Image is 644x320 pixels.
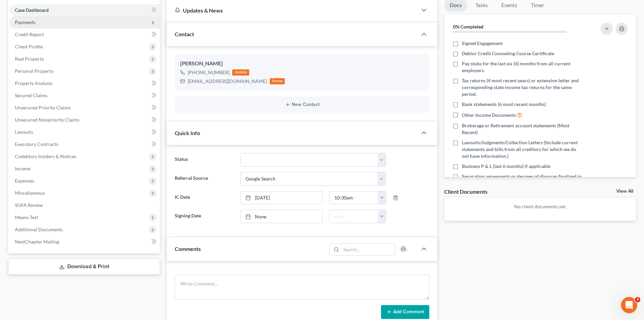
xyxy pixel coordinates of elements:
[462,122,582,136] span: Brokerage or Retirement account statements (Most Recent)
[462,173,582,187] span: Separation agreements or decrees of divorces finalized in the past 2 years
[9,77,160,89] a: Property Analysis
[381,305,429,319] button: Add Comment
[175,7,409,14] div: Updates & News
[9,126,160,138] a: Lawsuits
[15,166,30,171] span: Income
[9,138,160,150] a: Executory Contracts
[15,202,43,208] span: SOFA Review
[15,92,47,98] span: Secured Claims
[15,129,33,135] span: Lawsuits
[462,112,516,119] span: Other Income Documents
[15,190,45,196] span: Miscellaneous
[15,214,38,220] span: Means Test
[15,19,35,25] span: Payments
[330,191,378,204] input: -- : --
[341,244,395,255] input: Search...
[175,246,201,252] span: Comments
[9,28,160,41] a: Credit Report
[9,236,160,248] a: NextChapter Mailing
[270,78,285,84] div: home
[15,80,52,86] span: Property Analysis
[15,56,44,62] span: Real Property
[462,139,582,159] span: Lawsuits/Judgments/Collection Letters (Include current statements and bills from all creditors fo...
[180,60,424,68] div: [PERSON_NAME]
[462,60,582,74] span: Pay stubs for the last six (6) months from all current employers.
[175,130,200,136] span: Quick Info
[15,105,71,110] span: Unsecured Priority Claims
[635,297,640,302] span: 3
[171,210,237,223] label: Signing Date
[444,188,487,195] div: Client Documents
[15,153,76,159] span: Codebtors Insiders & Notices
[188,69,230,76] div: [PHONE_NUMBER]
[15,44,43,49] span: Client Profile
[462,163,550,170] span: Business P & L (last 6 months) if applicable
[171,191,237,205] label: IC Date
[9,199,160,211] a: SOFA Review
[330,210,378,223] input: -- : --
[462,50,554,57] span: Debtor Credit Counseling Course Certificate
[15,141,58,147] span: Executory Contracts
[462,40,503,47] span: Signed Engagement
[15,227,63,232] span: Additional Documents
[171,172,237,186] label: Referral Source
[9,89,160,102] a: Secured Claims
[616,189,633,194] a: View All
[9,114,160,126] a: Unsecured Nonpriority Claims
[9,102,160,114] a: Unsecured Priority Claims
[232,69,249,76] div: mobile
[241,191,322,204] a: [DATE]
[15,68,53,74] span: Personal Property
[462,101,546,108] span: Bank statements (6 most recent months)
[462,77,582,98] span: Tax returns (4 most recent years) or extension letter and corresponding state income tax returns ...
[8,259,160,275] a: Download & Print
[15,239,59,244] span: NextChapter Mailing
[15,117,79,123] span: Unsecured Nonpriority Claims
[175,31,194,37] span: Contact
[15,31,44,37] span: Credit Report
[621,297,637,313] iframe: Intercom live chat
[15,178,34,184] span: Expenses
[188,78,267,85] div: [EMAIL_ADDRESS][DOMAIN_NAME]
[9,4,160,16] a: Case Dashboard
[171,153,237,167] label: Status
[453,24,483,29] strong: 0% Completed
[15,7,49,13] span: Case Dashboard
[450,203,630,210] p: No client documents yet.
[180,102,424,107] button: New Contact
[241,210,322,223] a: None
